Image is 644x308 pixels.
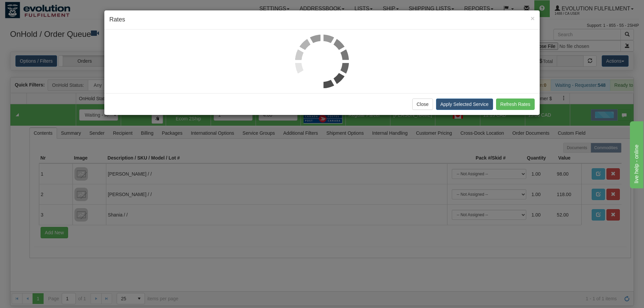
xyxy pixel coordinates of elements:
[295,35,349,88] img: loader.gif
[5,4,62,12] div: live help - online
[109,15,535,24] h4: Rates
[436,99,493,110] button: Apply Selected Service
[629,120,643,188] iframe: chat widget
[496,99,535,110] button: Refresh Rates
[531,15,535,22] button: Close
[412,99,433,110] button: Close
[531,14,535,22] span: ×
